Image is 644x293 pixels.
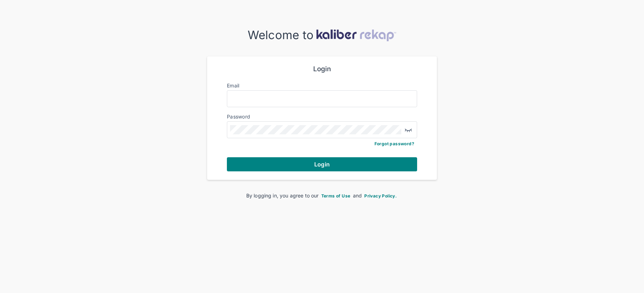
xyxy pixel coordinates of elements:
a: Forgot password? [374,141,414,146]
span: Login [314,161,330,168]
label: Password [227,114,250,120]
a: Terms of Use [320,193,352,199]
div: By logging in, you agree to our and [218,192,426,199]
a: Privacy Policy. [363,193,398,199]
img: kaliber-logo [316,29,396,41]
button: Login [227,157,417,171]
span: Terms of Use [321,193,351,199]
img: eye-closed.fa43b6e4.svg [404,126,413,134]
div: Login [227,65,417,73]
span: Privacy Policy. [364,193,397,199]
label: Email [227,83,239,88]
